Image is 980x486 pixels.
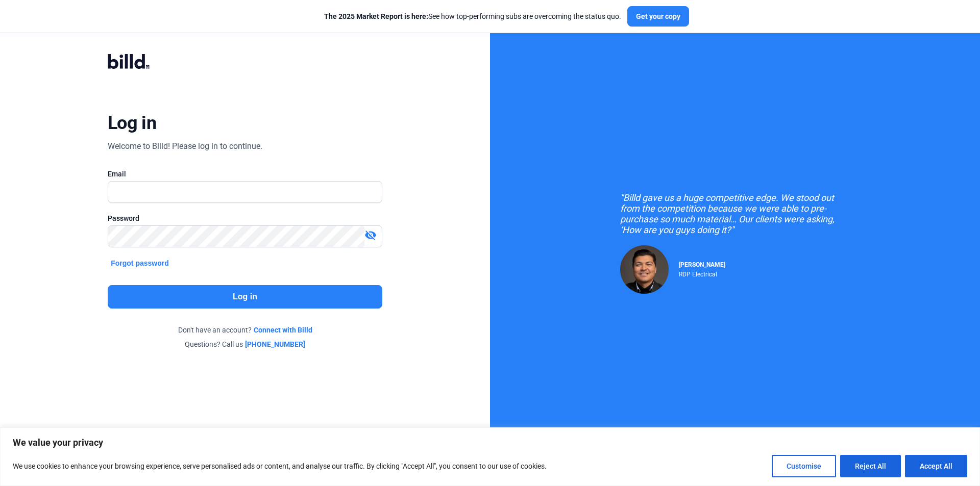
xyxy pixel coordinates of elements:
span: [PERSON_NAME] [679,261,725,268]
div: Email [108,169,382,179]
img: Raul Pacheco [620,245,669,294]
button: Get your copy [627,6,689,27]
p: We value your privacy [13,437,967,449]
button: Customise [772,455,836,477]
a: [PHONE_NUMBER] [245,339,305,349]
button: Reject All [840,455,901,477]
button: Log in [108,285,382,309]
div: Log in [108,112,156,134]
div: Welcome to Billd! Please log in to continue. [108,140,262,152]
a: Connect with Billd [254,325,312,335]
button: Accept All [905,455,967,477]
div: RDP Electrical [679,268,725,278]
div: Don't have an account? [108,325,382,335]
mat-icon: visibility_off [364,229,377,241]
span: The 2025 Market Report is here: [324,12,428,20]
button: Forgot password [108,258,172,269]
div: "Billd gave us a huge competitive edge. We stood out from the competition because we were able to... [620,192,850,235]
div: Password [108,213,382,223]
div: See how top-performing subs are overcoming the status quo. [324,11,621,21]
p: We use cookies to enhance your browsing experience, serve personalised ads or content, and analys... [13,460,547,472]
div: Questions? Call us [108,339,382,349]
